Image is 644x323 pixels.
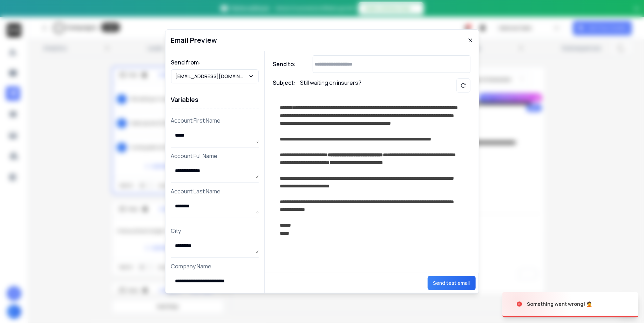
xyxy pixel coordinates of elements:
img: image [502,285,572,323]
p: City [171,227,259,235]
p: Company Name [171,262,259,270]
p: Account Last Name [171,187,259,195]
h1: Send from: [171,58,259,67]
p: [EMAIL_ADDRESS][DOMAIN_NAME] [176,73,248,80]
h1: Email Preview [171,35,217,45]
p: Account Full Name [171,152,259,160]
h1: Send to: [273,60,301,68]
div: Something went wrong! 🤦 [527,301,592,308]
h1: Variables [171,90,259,109]
p: Still waiting on insurers? [300,78,362,92]
p: Account First Name [171,116,259,125]
button: Send test email [428,276,476,290]
h1: Subject: [273,78,296,92]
